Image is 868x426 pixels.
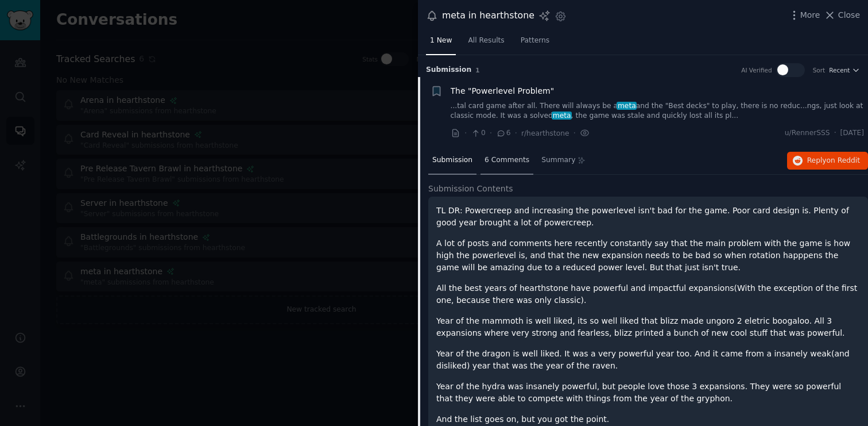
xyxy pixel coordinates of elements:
span: 6 Comments [485,155,529,166]
a: Patterns [517,32,553,55]
span: 0 [471,128,485,139]
a: ...tal card game after all. There will always be ametaand the "Best decks" to play, there is no r... [451,101,865,121]
span: Patterns [521,36,549,46]
span: · [464,127,467,139]
span: · [515,127,517,139]
span: Submission [432,155,472,166]
span: 1 New [430,36,452,46]
span: 6 [496,128,510,139]
p: All the best years of hearthstone have powerful and impactful expansions(With the exception of th... [436,282,860,306]
span: [DATE] [840,128,864,139]
span: All Results [468,36,504,46]
span: meta [617,102,637,110]
button: Replyon Reddit [787,152,868,170]
a: All Results [464,32,508,55]
button: More [788,9,820,21]
p: And the list goes on, but you got the point. [436,413,860,425]
p: Year of the mammoth is well liked, its so well liked that blizz made ungoro 2 eletric boogaloo. A... [436,315,860,339]
p: TL DR: Powercreep and increasing the powerlevel isn't bad for the game. Poor card design is. Plen... [436,205,860,229]
span: u/RennerSSS [785,128,830,139]
span: r/hearthstone [521,129,569,137]
p: Year of the hydra was insanely powerful, but people love those 3 expansions. They were so powerfu... [436,381,860,405]
span: More [800,9,820,21]
a: 1 New [426,32,456,55]
div: Sort [813,66,826,74]
span: Close [838,9,860,21]
span: 1 [475,67,479,74]
span: · [834,128,836,139]
p: Year of the dragon is well liked. It was a very powerful year too. And it came from a insanely we... [436,348,860,372]
span: Summary [541,155,575,166]
a: The "Powerlevel Problem" [451,85,555,97]
span: Recent [829,66,850,74]
p: A lot of posts and comments here recently constantly say that the main problem with the game is h... [436,237,860,274]
span: Reply [807,156,860,166]
button: Recent [829,66,860,74]
span: meta [552,112,572,120]
span: · [573,127,576,139]
button: Close [824,9,860,21]
span: on Reddit [827,156,860,164]
span: · [490,127,492,139]
div: AI Verified [741,66,772,74]
span: Submission [426,65,471,75]
div: meta in hearthstone [442,9,534,23]
span: Submission Contents [428,183,513,195]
